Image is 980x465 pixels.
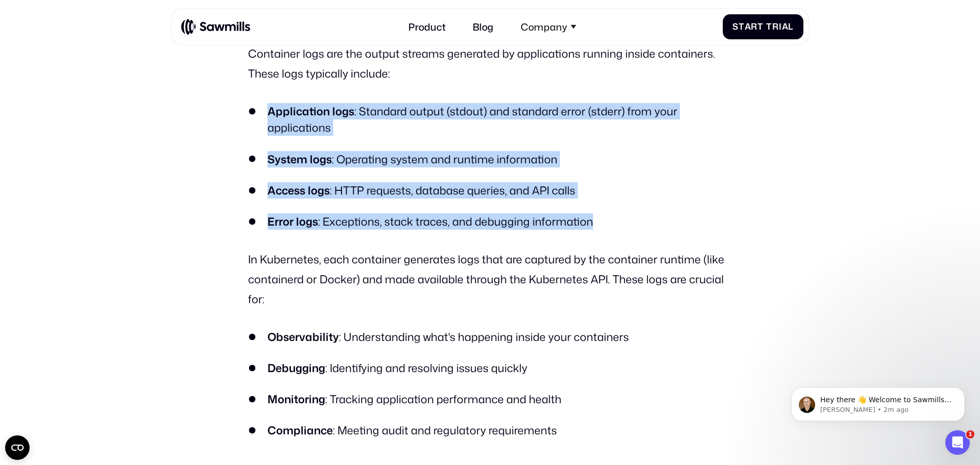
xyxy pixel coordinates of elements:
[757,21,764,32] span: t
[745,21,751,32] span: a
[772,21,779,32] span: r
[513,13,583,40] div: Company
[766,21,772,32] span: T
[248,213,732,230] li: : Exceptions, stack traces, and debugging information
[739,21,745,32] span: t
[248,182,732,199] li: : HTTP requests, database queries, and API calls
[248,391,732,407] li: : Tracking application performance and health
[248,103,732,136] li: : Standard output (stdout) and standard error (stderr) from your applications
[267,329,339,345] strong: Observability
[751,21,757,32] span: r
[267,213,318,229] strong: Error logs
[465,13,501,40] a: Blog
[267,360,325,376] strong: Debugging
[248,422,732,438] li: : Meeting audit and regulatory requirements
[966,430,974,438] span: 1
[776,366,980,437] iframe: Intercom notifications message
[267,422,333,438] strong: Compliance
[267,103,354,119] strong: Application logs
[401,13,453,40] a: Product
[723,14,804,39] a: StartTrial
[945,430,970,455] iframe: Intercom live chat
[732,21,739,32] span: S
[267,151,332,167] strong: System logs
[5,435,30,460] button: Open CMP widget
[248,44,732,84] p: Container logs are the output streams generated by applications running inside containers. These ...
[788,21,794,32] span: l
[248,329,732,345] li: : Understanding what's happening inside your containers
[248,151,732,167] li: : Operating system and runtime information
[267,391,325,407] strong: Monitoring
[248,250,732,309] p: In Kubernetes, each container generates logs that are captured by the container runtime (like con...
[267,182,330,198] strong: Access logs
[248,360,732,376] li: : Identifying and resolving issues quickly
[521,21,567,33] div: Company
[782,21,789,32] span: a
[779,21,782,32] span: i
